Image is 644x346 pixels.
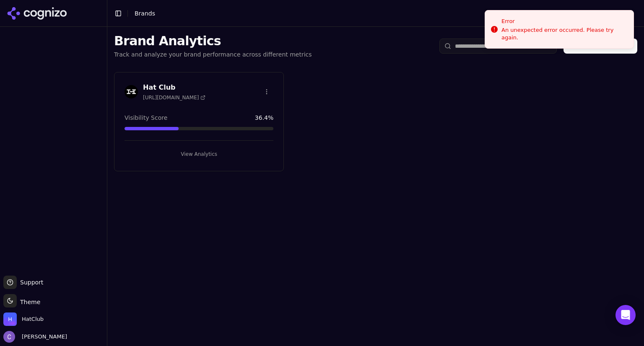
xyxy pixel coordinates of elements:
[143,83,205,93] h3: Hat Club
[501,17,627,26] div: Error
[125,85,138,98] img: Hat Club
[3,312,17,326] img: HatClub
[18,333,67,341] span: [PERSON_NAME]
[143,94,205,101] span: [URL][DOMAIN_NAME]
[17,278,43,287] span: Support
[17,299,40,305] span: Theme
[125,114,167,122] span: Visibility Score
[114,34,312,49] h1: Brand Analytics
[135,10,155,17] span: Brands
[3,331,67,343] button: Open user button
[22,315,44,323] span: HatClub
[3,331,15,343] img: Chris Hayes
[615,305,636,325] div: Open Intercom Messenger
[125,147,273,161] button: View Analytics
[501,26,627,41] div: An unexpected error occurred. Please try again.
[114,50,312,59] p: Track and analyze your brand performance across different metrics
[3,312,44,326] button: Open organization switcher
[135,9,155,18] nav: breadcrumb
[255,114,273,122] span: 36.4 %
